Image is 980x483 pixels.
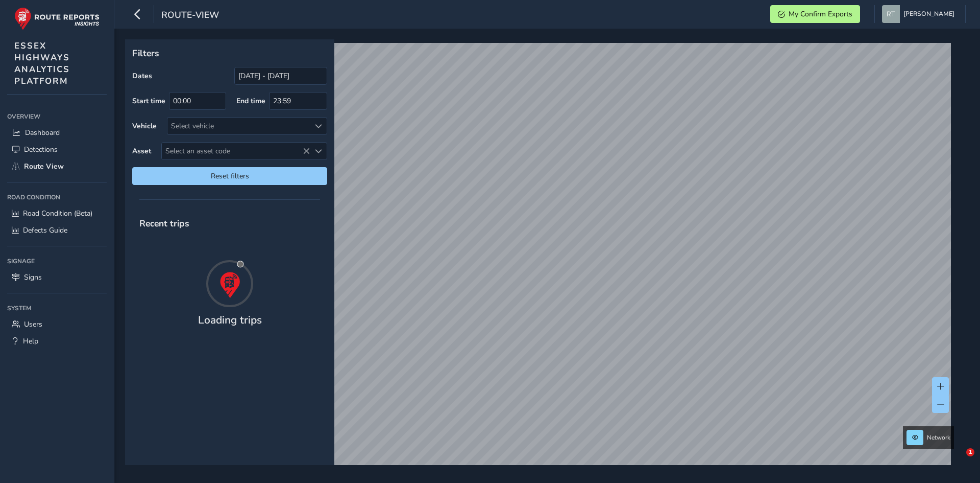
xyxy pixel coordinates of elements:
a: Detections [7,141,107,158]
label: Start time [132,96,165,106]
span: Road Condition (Beta) [23,209,92,218]
button: My Confirm Exports [770,5,860,23]
img: diamond-layout [882,5,900,23]
canvas: Map [129,43,951,477]
label: Dates [132,71,152,81]
span: Recent trips [132,210,197,237]
div: Select an asset code [310,143,327,159]
span: My Confirm Exports [789,9,852,19]
span: 1 [966,448,974,456]
label: Asset [132,146,151,156]
span: Signs [24,272,42,282]
a: Route View [7,158,107,175]
div: System [7,301,107,316]
span: Defects Guide [23,225,67,235]
a: Dashboard [7,124,107,141]
div: Select vehicle [167,118,310,134]
span: ESSEX HIGHWAYS ANALYTICS PLATFORM [14,40,70,87]
span: Users [24,319,42,329]
div: Road Condition [7,190,107,205]
span: route-view [161,9,219,23]
span: Reset filters [140,171,320,181]
button: Reset filters [132,167,327,185]
a: Signs [7,269,107,286]
iframe: Intercom live chat [945,448,970,473]
span: Detections [24,145,58,154]
h4: Loading trips [198,314,262,327]
label: Vehicle [132,121,157,131]
a: Defects Guide [7,222,107,239]
div: Signage [7,254,107,269]
span: Help [23,336,38,346]
img: rr logo [14,7,100,30]
span: Select an asset code [162,143,310,159]
label: End time [236,96,265,106]
div: Overview [7,109,107,124]
span: Network [927,433,950,442]
a: Road Condition (Beta) [7,205,107,222]
span: Route View [24,162,64,171]
a: Users [7,316,107,333]
a: Help [7,333,107,350]
span: Dashboard [25,128,60,137]
button: [PERSON_NAME] [882,5,958,23]
p: Filters [132,47,327,60]
span: [PERSON_NAME] [903,5,954,23]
